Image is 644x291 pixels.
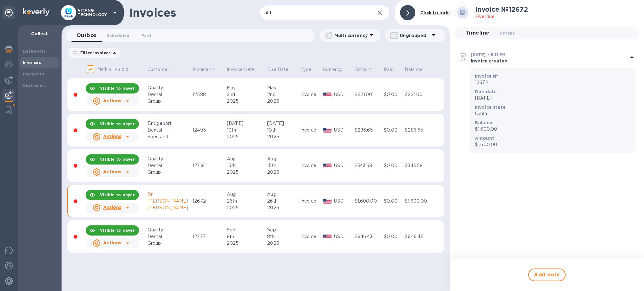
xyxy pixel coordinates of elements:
[100,157,135,162] b: Visible to payer
[227,133,265,140] div: 2025
[148,156,191,162] div: Quality
[148,233,191,240] div: Dental
[100,228,135,233] b: Visible to payer
[148,66,169,73] p: Customer
[227,66,263,73] span: Invoice Date
[193,198,225,204] div: 12672
[475,141,631,148] p: $1,600.00
[334,91,353,98] p: USD
[148,169,191,176] div: Group
[355,198,382,204] div: $1,600.00
[475,13,528,20] p: Overdue
[148,240,191,247] div: Group
[148,133,191,140] div: Specialist
[267,85,299,91] div: May
[267,91,299,98] div: 2nd
[267,169,299,176] div: 2025
[405,66,423,73] p: Balance
[458,48,636,68] div: [DATE] • 5:11 PMInvoice created
[267,98,299,105] div: 2025
[100,86,135,91] b: Visible to payer
[405,233,432,240] div: $646.43
[148,227,191,233] div: Quality
[148,98,191,105] div: Group
[227,120,265,127] div: [DATE]
[334,233,353,240] p: USD
[300,162,321,169] div: Invoice
[103,169,121,174] u: Actions
[148,85,191,91] div: Quality
[100,192,135,197] b: Visible to payer
[267,66,288,73] p: Due Date
[323,66,343,73] p: Currency
[300,91,321,98] div: Invoice
[334,32,368,39] p: Multi currency
[267,198,299,204] div: 26th
[267,204,299,211] div: 2025
[193,233,225,240] div: 12777
[100,121,135,126] b: Visible to payer
[227,162,265,169] div: 15th
[193,66,215,73] p: Invoice №
[148,91,191,98] div: Dental
[405,198,432,204] div: $1,600.00
[227,127,265,133] div: 10th
[227,204,265,211] div: 2025
[267,127,299,133] div: 10th
[267,133,299,140] div: 2025
[267,233,299,240] div: 8th
[384,66,394,73] p: Paid
[227,198,265,204] div: 26th
[300,198,321,204] div: Invoice
[384,198,403,204] div: $0.00
[300,66,312,73] p: Type
[405,66,431,73] span: Balance
[103,240,121,245] u: Actions
[148,120,191,127] div: Bridgeport
[227,169,265,176] div: 2025
[528,268,566,281] button: Add note
[323,93,332,97] img: USD
[103,205,121,210] u: Actions
[148,198,191,204] div: [PERSON_NAME]
[5,61,13,68] img: Foreign exchange
[227,66,255,73] p: Invoice Date
[227,85,265,91] div: May
[334,127,353,133] p: USD
[227,191,265,198] div: Aug
[227,227,265,233] div: Sep
[267,120,299,127] div: [DATE]
[3,6,15,19] div: Unpin categories
[23,49,47,54] b: Dashboard
[323,164,332,168] img: USD
[323,235,332,239] img: USD
[141,32,151,39] span: Paid
[300,233,321,240] div: Invoice
[227,156,265,162] div: Aug
[323,128,332,133] img: USD
[334,198,353,204] p: USD
[465,29,490,37] span: Timeline
[475,95,631,101] p: [DATE]
[405,127,432,133] div: $286.65
[384,91,403,98] div: $0.00
[400,32,430,39] p: Ungrouped
[355,127,382,133] div: $286.65
[471,52,505,57] b: [DATE] • 5:11 PM
[227,233,265,240] div: 8th
[475,126,631,133] p: $1,600.00
[103,134,121,139] u: Actions
[334,162,353,169] p: USD
[323,66,351,73] span: Currency
[23,72,44,76] b: Payments
[78,50,111,55] p: Filter Invoices
[129,6,176,19] h1: Invoices
[475,74,498,79] b: Invoice №
[534,271,560,279] span: Add note
[23,60,41,65] b: Invoices
[384,162,403,169] div: $0.00
[300,66,320,73] span: Type
[76,31,97,40] span: Outbox
[267,156,299,162] div: Aug
[78,8,109,17] p: VITANG TECHNOLOGY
